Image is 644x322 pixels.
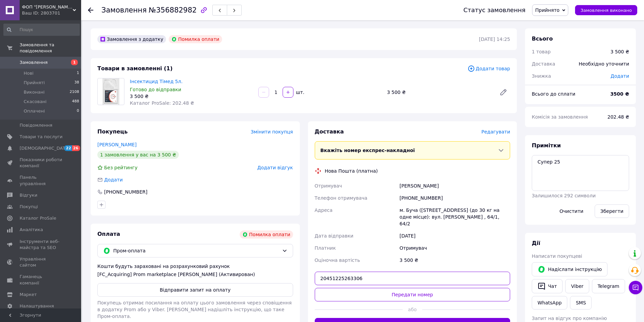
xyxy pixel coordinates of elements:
span: Дата відправки [315,233,354,239]
span: Інструменти веб-майстра та SEO [20,239,63,251]
span: Товари та послуги [20,134,63,140]
span: 2108 [70,89,79,95]
span: Скасовані [24,99,47,105]
button: Замовлення виконано [575,5,637,15]
span: 1 [77,70,79,76]
span: або [403,306,422,313]
div: Ваш ID: 2803701 [22,10,81,16]
a: Telegram [592,279,625,293]
div: [PHONE_NUMBER] [103,189,148,195]
span: 202.48 ₴ [607,114,629,120]
span: Повідомлення [20,122,52,128]
span: Покупець [97,128,128,135]
span: Прийняті [24,80,45,86]
span: Примітки [532,142,561,149]
span: Оплачені [24,108,45,114]
span: Готово до відправки [130,87,181,92]
span: [DEMOGRAPHIC_DATA] [20,145,70,151]
span: Товари в замовленні (1) [97,65,173,72]
span: Додати відгук [257,165,293,170]
span: Дії [532,240,540,246]
div: Замовлення з додатку [97,35,166,43]
span: Прийнято [535,7,559,13]
button: Передати номер [315,288,510,301]
div: Нова Пошта (платна) [323,168,380,174]
span: Покупці [20,204,38,210]
span: Оплата [97,231,120,237]
span: Відгуки [20,192,37,198]
span: Управління сайтом [20,256,63,268]
div: м. Буча ([STREET_ADDRESS] (до 30 кг на одне місце): вул. [PERSON_NAME] , 64/1, 64/2 [398,204,511,230]
span: Доставка [315,128,344,135]
div: 3 500 ₴ [384,88,494,97]
span: Редагувати [481,129,510,134]
span: Комісія за замовлення [532,114,588,120]
span: Адреса [315,207,333,213]
div: Необхідно уточнити [575,56,633,71]
button: Відправити запит на оплату [97,283,293,297]
div: 3 500 ₴ [611,48,629,55]
span: Каталог ProSale [20,215,56,221]
span: 1 [71,59,78,65]
span: Всього до сплати [532,91,575,97]
div: шт. [294,89,305,96]
span: Змінити покупця [251,129,293,134]
div: Помилка оплати [240,230,293,239]
span: Замовлення [101,6,147,14]
button: Чат [532,279,563,293]
span: Залишилося 292 символи [532,193,596,198]
span: Маркет [20,292,37,298]
div: 3 500 ₴ [130,93,253,100]
span: Доставка [532,61,555,67]
span: Аналітика [20,227,43,233]
span: Додати [104,177,123,182]
button: SMS [570,296,592,309]
b: 3500 ₴ [610,91,629,97]
button: Чат з покупцем [629,281,642,294]
span: Нові [24,70,33,76]
span: Показники роботи компанії [20,157,63,169]
a: [PERSON_NAME] [97,142,137,147]
input: Пошук [3,24,80,36]
span: Без рейтингу [104,165,138,170]
span: Пром-оплата [113,247,279,254]
div: Помилка оплати [169,35,222,43]
span: Додати [611,73,629,79]
div: [PHONE_NUMBER] [398,192,511,204]
a: Viber [565,279,589,293]
button: Очистити [554,204,589,218]
span: 22 [64,145,72,151]
span: 0 [77,108,79,114]
span: Отримувач [315,183,342,189]
button: Надіслати інструкцію [532,262,607,276]
span: Панель управління [20,174,63,187]
a: Інсектицид Тімед 5л. [130,79,183,84]
time: [DATE] 14:25 [479,36,510,42]
span: Оціночна вартість [315,257,360,263]
span: Замовлення та повідомлення [20,42,81,54]
a: WhatsApp [532,296,567,309]
div: Статус замовлення [463,7,526,14]
span: 38 [74,80,79,86]
div: Кошти будуть зараховані на розрахунковий рахунок [97,263,293,278]
span: Налаштування [20,303,54,309]
span: Гаманець компанії [20,274,63,286]
span: Додати товар [468,65,510,72]
div: [DATE] [398,230,511,242]
div: Отримувач [398,242,511,254]
span: Покупець отримає посилання на оплату цього замовлення через сповіщення в додатку Prom або у Viber... [97,300,292,319]
a: Редагувати [497,85,510,99]
span: Всього [532,35,553,42]
textarea: Супер 25 [532,155,629,191]
button: Зберегти [595,204,629,218]
input: Номер експрес-накладної [315,272,510,285]
span: Написати покупцеві [532,253,582,259]
span: Запит на відгук про компанію [532,316,607,321]
img: Інсектицид Тімед 5л. [102,78,119,105]
div: Повернутися назад [88,7,93,14]
span: ФОП "Семеняка" [22,4,73,10]
div: 1 замовлення у вас на 3 500 ₴ [97,151,179,159]
span: Каталог ProSale: 202.48 ₴ [130,100,194,106]
span: 26 [72,145,80,151]
div: [FC_Acquiring] Prom marketplace [PERSON_NAME] (Активирован) [97,271,293,278]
